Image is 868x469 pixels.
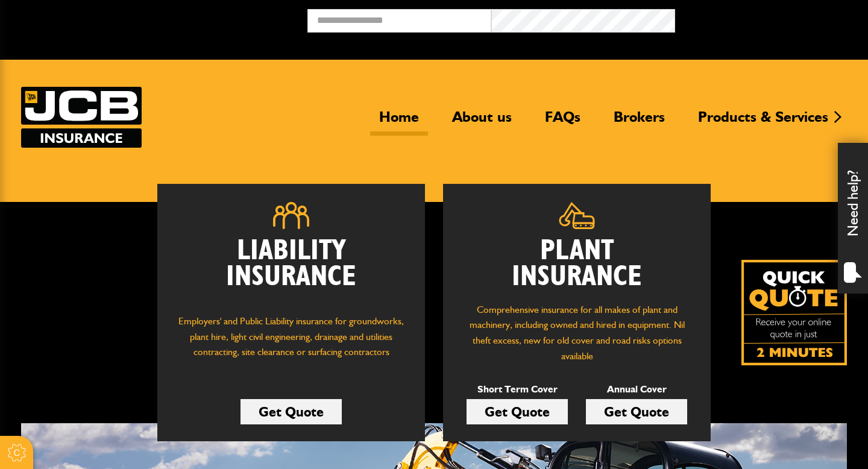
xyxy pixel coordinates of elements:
[689,108,837,136] a: Products & Services
[21,87,142,148] a: JCB Insurance Services
[838,143,868,294] div: Need help?
[741,260,847,365] a: Get your insurance quote isn just 2-minutes
[675,9,859,28] button: Broker Login
[461,302,693,364] p: Comprehensive insurance for all makes of plant and machinery, including owned and hired in equipm...
[467,399,568,424] a: Get Quote
[536,108,590,136] a: FAQs
[741,260,847,365] img: Quick Quote
[370,108,428,136] a: Home
[467,382,568,397] p: Short Term Cover
[586,382,687,397] p: Annual Cover
[175,313,407,371] p: Employers' and Public Liability insurance for groundworks, plant hire, light civil engineering, d...
[175,238,407,302] h2: Liability Insurance
[605,108,674,136] a: Brokers
[21,87,142,148] img: JCB Insurance Services logo
[586,399,687,424] a: Get Quote
[461,238,693,290] h2: Plant Insurance
[443,108,521,136] a: About us
[241,399,342,424] a: Get Quote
